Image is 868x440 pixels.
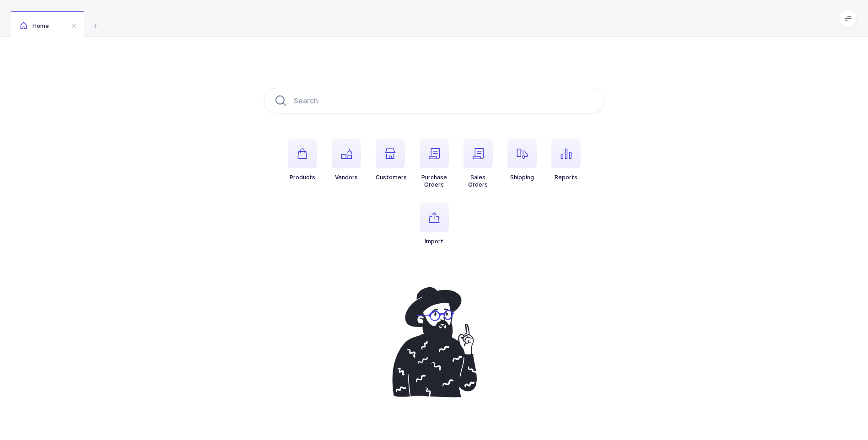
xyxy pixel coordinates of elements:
[332,139,361,181] button: Vendors
[288,139,317,181] button: Products
[264,88,604,113] input: Search
[420,139,449,188] button: PurchaseOrders
[20,22,49,29] span: Home
[507,139,537,181] button: Shipping
[420,203,449,245] button: Import
[376,139,407,181] button: Customers
[551,139,581,181] button: Reports
[383,282,485,402] img: pointing-up.svg
[464,139,493,188] button: SalesOrders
